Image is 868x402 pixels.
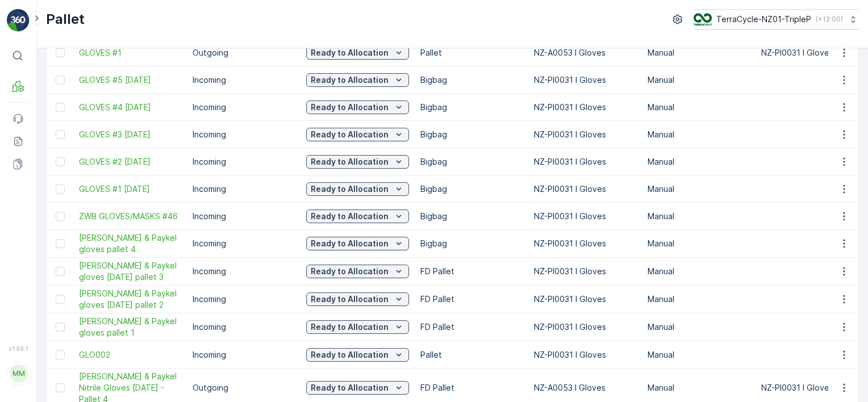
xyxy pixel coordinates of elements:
p: Ready to Allocation [311,349,389,361]
button: Ready to Allocation [306,265,409,278]
p: Incoming [193,102,295,113]
p: Manual [648,74,750,86]
button: Ready to Allocation [306,182,409,196]
button: Ready to Allocation [306,210,409,223]
a: FD Fisher & Paykel gloves 18.4.24 pallet 3 [79,260,181,283]
p: FD Pallet [420,266,523,277]
a: FD Fisher & Paykel gloves 18.4.24 pallet 2 [79,288,181,311]
button: Ready to Allocation [306,128,409,141]
p: Manual [648,102,750,113]
p: Pallet [420,349,523,361]
span: 90 [66,205,77,215]
a: FD Fisher & Paykel gloves pallet 1 [79,316,181,338]
span: NZ-A0014 I Blister Packs [48,280,146,290]
button: Ready to Allocation [306,320,409,334]
p: Pallet_NZ01 #473 [503,10,581,23]
p: Manual [648,294,750,305]
div: Toggle Row Selected [56,48,65,57]
p: NZ-PI0031 I Gloves [534,183,636,195]
span: GLO002 [79,349,181,361]
p: Bigbag [420,211,523,222]
p: NZ-PI0031 I Gloves [534,129,636,140]
span: GLOVES #4 [DATE] [79,102,181,113]
button: Ready to Allocation [306,46,409,60]
div: Toggle Row Selected [56,76,65,85]
p: NZ-PI0031 I Gloves [534,211,636,222]
p: Manual [648,266,750,277]
p: Manual [648,349,750,361]
p: Ready to Allocation [311,129,389,140]
p: Outgoing [193,382,295,393]
span: 20 [64,242,74,252]
p: ( +12:00 ) [816,15,843,24]
p: Incoming [193,211,295,222]
p: Pallet_NZ01 #474 [503,318,581,332]
a: GLOVES #4 26.04.24 [79,102,181,113]
p: Pallet [46,10,85,28]
p: Manual [648,129,750,140]
div: Toggle Row Selected [56,295,65,304]
p: Pallet [420,47,523,58]
p: Manual [648,321,750,333]
p: Incoming [193,74,295,86]
a: GLOVES #1 [79,47,181,58]
p: NZ-PI0031 I Gloves [534,321,636,333]
p: Ready to Allocation [311,382,389,393]
p: Bigbag [420,102,523,113]
button: Ready to Allocation [306,292,409,306]
p: Incoming [193,321,295,333]
button: MM [7,354,30,393]
p: Ready to Allocation [311,266,389,277]
a: GLOVES #3 26.04.24 [79,129,181,140]
div: Toggle Row Selected [56,185,65,194]
p: Manual [648,238,750,249]
span: [PERSON_NAME] & Paykel gloves [DATE] pallet 2 [79,288,181,311]
div: Toggle Row Selected [56,267,65,276]
div: Toggle Row Selected [56,157,65,166]
button: Ready to Allocation [306,348,409,362]
button: TerraCycle-NZ01-TripleP(+12:00) [694,9,859,30]
span: Bigbag [60,261,87,271]
button: Ready to Allocation [306,237,409,250]
p: Incoming [193,156,295,167]
div: MM [10,365,28,383]
a: ZWB GLOVES/MASKS #46 [79,211,181,222]
p: Incoming [193,238,295,249]
img: logo [7,9,30,32]
p: Ready to Allocation [311,294,389,305]
div: Toggle Row Selected [56,383,65,392]
span: v 1.50.1 [7,345,30,352]
p: Manual [648,211,750,222]
span: [PERSON_NAME] & Paykel gloves pallet 4 [79,232,181,255]
span: [PERSON_NAME] & Paykel gloves [DATE] pallet 3 [79,260,181,283]
p: FD Pallet [420,294,523,305]
p: Bigbag [420,74,523,86]
p: NZ-PI0031 I Gloves [534,102,636,113]
button: Ready to Allocation [306,381,409,395]
p: Ready to Allocation [311,47,389,58]
span: GLOVES #5 [DATE] [79,74,181,86]
p: FD Pallet [420,382,523,393]
span: Total Weight : [10,205,66,215]
p: Manual [648,156,750,167]
p: Ready to Allocation [311,321,389,333]
p: Ready to Allocation [311,211,389,222]
button: Ready to Allocation [306,101,409,114]
span: Net Weight : [10,224,60,233]
span: Name : [10,186,37,196]
p: Manual [648,183,750,195]
div: Toggle Row Selected [56,212,65,221]
p: Ready to Allocation [311,183,389,195]
p: Bigbag [420,129,523,140]
a: GLOVES #5 26.04.24 [79,74,181,86]
img: TC_7kpGtVS.png [694,13,712,26]
p: TerraCycle-NZ01-TripleP [716,14,811,25]
p: Incoming [193,129,295,140]
a: GLOVES #2 26.04.24 [79,156,181,167]
a: FD Fisher & Paykel gloves pallet 4 [79,232,181,255]
div: Toggle Row Selected [56,103,65,112]
p: Ready to Allocation [311,102,389,113]
p: Incoming [193,266,295,277]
